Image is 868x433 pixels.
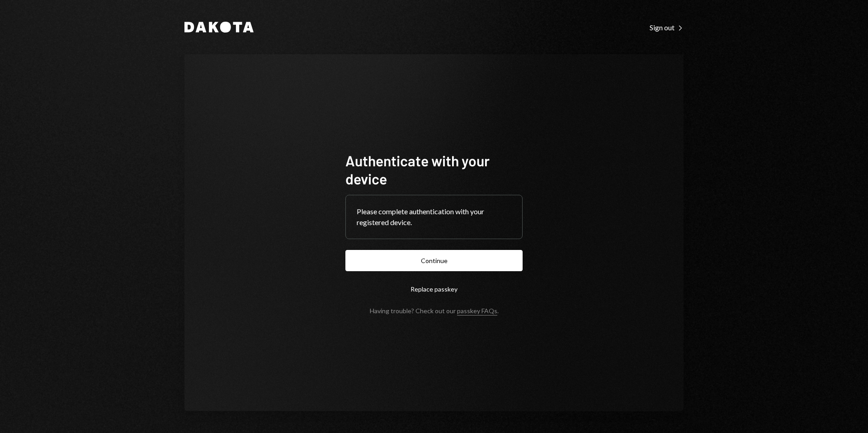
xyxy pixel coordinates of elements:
[650,22,684,32] a: Sign out
[345,250,523,271] button: Continue
[370,307,499,315] div: Having trouble? Check out our .
[345,151,523,188] h1: Authenticate with your device
[345,278,523,300] button: Replace passkey
[357,206,511,228] div: Please complete authentication with your registered device.
[650,23,684,32] div: Sign out
[457,307,497,315] a: passkey FAQs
